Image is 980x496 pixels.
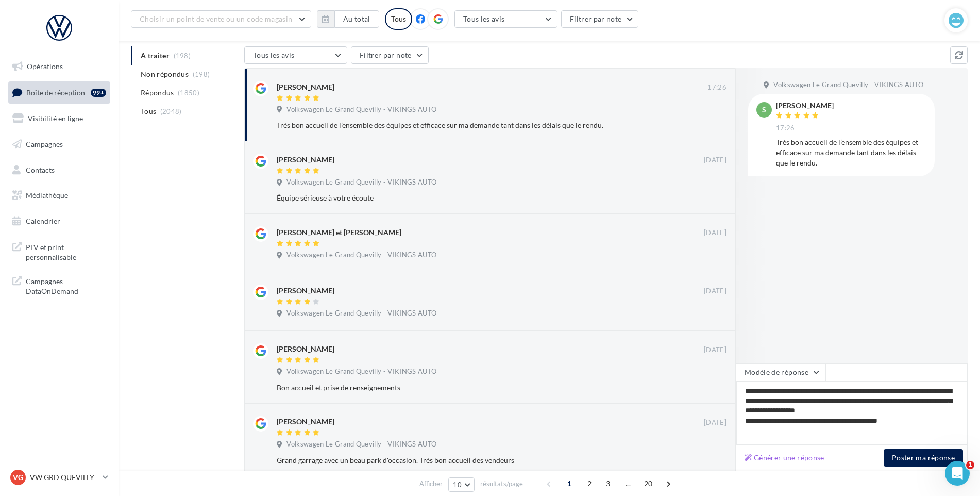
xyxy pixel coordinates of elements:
[131,10,311,28] button: Choisir un point de vente ou un code magasin
[945,461,970,486] iframe: Intercom live chat
[30,472,98,483] p: VW GRD QUEVILLY
[351,46,429,64] button: Filtrer par note
[561,10,639,28] button: Filtrer par note
[740,452,829,464] button: Générer une réponse
[6,236,112,267] a: PLV et print personnalisable
[244,46,347,64] button: Tous les avis
[620,475,636,492] span: ...
[13,472,23,483] span: VG
[140,14,292,23] span: Choisir un point de vente ou un code magasin
[453,481,462,489] span: 10
[277,383,660,393] div: Bon accueil et prise de renseignements
[91,89,106,97] div: 99+
[286,105,436,114] span: Volkswagen Le Grand Quevilly - VIKINGS AUTO
[193,70,210,78] span: (198)
[776,124,795,133] span: 17:26
[776,137,926,168] div: Très bon accueil de l’ensemble des équipes et efficace sur ma demande tant dans les délais que le...
[253,51,295,59] span: Tous les avis
[286,440,436,449] span: Volkswagen Le Grand Quevilly - VIKINGS AUTO
[704,228,726,238] span: [DATE]
[26,274,106,296] span: Campagnes DataOnDemand
[704,418,726,427] span: [DATE]
[277,286,334,296] div: [PERSON_NAME]
[178,89,199,97] span: (1850)
[286,309,436,318] span: Volkswagen Le Grand Quevilly - VIKINGS AUTO
[26,88,85,96] span: Boîte de réception
[773,80,923,90] span: Volkswagen Le Grand Quevilly - VIKINGS AUTO
[762,105,766,115] span: s
[776,102,834,109] div: [PERSON_NAME]
[277,155,334,165] div: [PERSON_NAME]
[277,344,334,354] div: [PERSON_NAME]
[141,106,156,117] span: Tous
[480,479,523,489] span: résultats/page
[286,367,436,376] span: Volkswagen Le Grand Quevilly - VIKINGS AUTO
[286,251,436,260] span: Volkswagen Le Grand Quevilly - VIKINGS AUTO
[707,83,726,92] span: 17:26
[6,108,112,129] a: Visibilité en ligne
[704,345,726,355] span: [DATE]
[419,479,443,489] span: Afficher
[600,475,616,492] span: 3
[277,417,334,427] div: [PERSON_NAME]
[317,10,379,28] button: Au total
[277,227,401,238] div: [PERSON_NAME] et [PERSON_NAME]
[6,81,112,104] a: Boîte de réception99+
[581,475,598,492] span: 2
[277,120,660,130] div: Très bon accueil de l’ensemble des équipes et efficace sur ma demande tant dans les délais que le...
[277,193,660,203] div: Équipe sérieuse à votre écoute
[26,165,55,174] span: Contacts
[561,475,578,492] span: 1
[640,475,657,492] span: 20
[6,210,112,232] a: Calendrier
[6,56,112,77] a: Opérations
[277,455,660,466] div: Grand garrage avec un beau park d'occasion. Très bon accueil des vendeurs
[454,10,557,28] button: Tous les avis
[463,14,505,23] span: Tous les avis
[141,69,189,79] span: Non répondus
[334,10,379,28] button: Au total
[6,134,112,155] a: Campagnes
[385,8,412,30] div: Tous
[286,178,436,187] span: Volkswagen Le Grand Quevilly - VIKINGS AUTO
[26,217,60,225] span: Calendrier
[160,107,182,115] span: (2048)
[966,461,974,469] span: 1
[26,140,63,148] span: Campagnes
[6,185,112,206] a: Médiathèque
[6,270,112,301] a: Campagnes DataOnDemand
[704,156,726,165] span: [DATE]
[736,363,825,381] button: Modèle de réponse
[26,191,68,200] span: Médiathèque
[8,468,110,487] a: VG VW GRD QUEVILLY
[704,287,726,296] span: [DATE]
[28,114,83,123] span: Visibilité en ligne
[6,159,112,181] a: Contacts
[141,88,174,98] span: Répondus
[448,477,475,492] button: 10
[26,240,106,262] span: PLV et print personnalisable
[277,82,334,92] div: [PERSON_NAME]
[27,62,63,71] span: Opérations
[884,449,963,467] button: Poster ma réponse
